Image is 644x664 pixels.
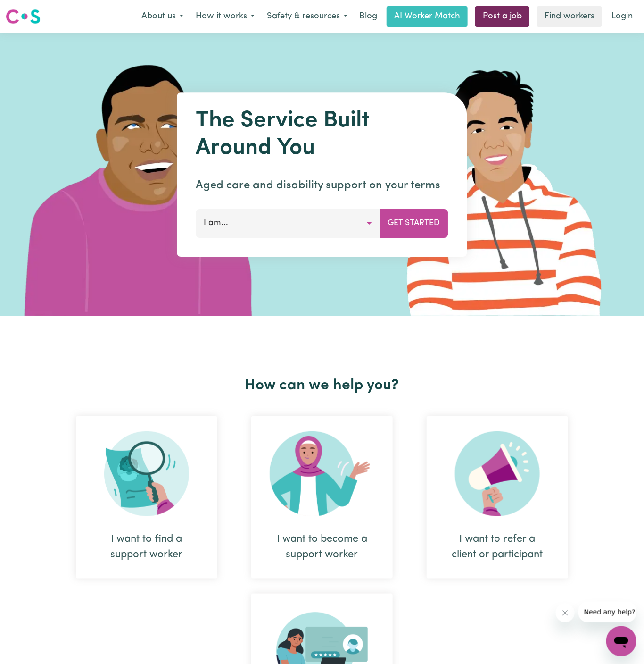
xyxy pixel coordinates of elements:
[251,416,393,579] div: I want to become a support worker
[6,8,41,25] img: Careseekers logo
[274,531,370,563] div: I want to become a support worker
[104,431,189,516] img: Search
[578,602,636,622] iframe: Message from company
[606,626,636,656] iframe: Button to launch messaging window
[196,177,448,194] p: Aged care and disability support on your terms
[76,416,217,579] div: I want to find a support worker
[196,108,448,162] h1: The Service Built Around You
[135,7,190,26] button: About us
[606,6,638,27] a: Login
[59,377,585,395] h2: How can we help you?
[537,6,602,27] a: Find workers
[475,6,529,27] a: Post a job
[380,209,448,237] button: Get Started
[190,7,261,26] button: How it works
[387,6,468,27] a: AI Worker Match
[354,6,383,27] a: Blog
[6,6,41,27] a: Careseekers logo
[427,416,568,579] div: I want to refer a client or participant
[455,431,540,516] img: Refer
[270,431,374,516] img: Become Worker
[99,531,195,563] div: I want to find a support worker
[556,604,575,622] iframe: Close message
[196,209,380,237] button: I am...
[449,531,545,563] div: I want to refer a client or participant
[261,7,354,26] button: Safety & resources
